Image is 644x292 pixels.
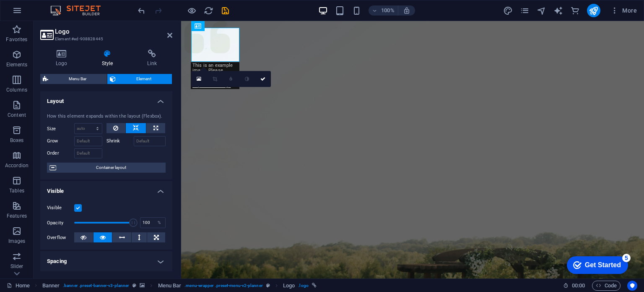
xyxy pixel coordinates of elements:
[153,218,165,228] div: %
[86,50,132,67] h4: Style
[9,187,24,194] p: Tables
[187,5,197,16] button: Click here to leave preview mode and continue editing
[223,71,239,87] a: Blur
[283,281,295,291] span: Click to select. Double-click to edit
[10,137,24,144] p: Boxes
[563,281,585,291] h6: Session time
[42,281,317,291] nav: breadcrumb
[40,181,172,196] h4: Visible
[181,21,644,279] iframe: To enrich screen reader interactions, please activate Accessibility in Grammarly extension settings
[403,7,410,14] i: On resize automatically adjust zoom level to fit chosen device.
[204,6,213,16] i: Reload page
[48,5,111,16] img: Editor Logo
[106,136,134,146] label: Shrink
[140,283,145,288] i: This element contains a background
[298,281,308,291] span: . logo
[207,71,223,87] a: Crop mode
[5,162,29,169] p: Accordion
[47,233,74,243] label: Overflow
[134,136,166,146] input: Default
[587,4,600,17] button: publish
[627,281,637,291] button: Usercentrics
[220,5,230,16] button: save
[7,213,27,219] p: Features
[570,6,580,16] i: Commerce
[266,283,270,288] i: This element is a customizable preset
[572,281,585,291] span: 00 00
[47,113,166,120] div: How this element expands within the layout (Flexbox).
[40,251,172,271] h4: Spacing
[537,6,546,16] i: Navigator
[25,9,61,17] div: Get Started
[570,5,580,16] button: commerce
[40,74,107,84] button: Menu Bar
[239,71,255,87] a: Greyscale
[51,74,104,84] span: Menu Bar
[8,112,26,118] p: Content
[10,263,23,270] p: Slider
[136,5,146,16] button: undo
[6,36,27,43] p: Favorites
[42,281,60,291] span: Click to select. Double-click to edit
[607,4,640,17] button: More
[47,203,74,213] label: Visible
[7,4,68,22] div: Get Started 5 items remaining, 0% complete
[132,283,136,288] i: This element is a customizable preset
[8,238,26,245] p: Images
[47,148,74,158] label: Order
[47,163,166,173] button: Container layout
[520,5,530,16] button: pages
[63,281,129,291] span: . banner .preset-banner-v3-planner
[40,91,172,106] h4: Layout
[47,126,74,131] label: Size
[203,5,213,16] button: reload
[40,50,86,67] h4: Logo
[132,50,172,67] h4: Link
[537,5,547,16] button: navigator
[369,5,398,16] button: 100%
[520,6,530,16] i: Pages (Ctrl+Alt+S)
[47,136,74,146] label: Grow
[503,5,513,16] button: design
[74,148,102,158] input: Default
[553,6,563,16] i: AI Writer
[589,6,598,16] i: Publish
[55,35,156,43] h3: Element #ed-908828445
[578,282,579,289] span: :
[553,5,563,16] button: text_generator
[592,281,621,291] button: Code
[184,281,262,291] span: . menu-wrapper .preset-menu-v2-planner
[59,163,163,173] span: Container layout
[255,71,271,87] a: Confirm ( Ctrl ⏎ )
[610,6,637,15] span: More
[74,136,102,146] input: Default
[381,5,395,16] h6: 100%
[596,281,617,291] span: Code
[221,6,230,16] i: Save (Ctrl+S)
[47,221,74,225] label: Opacity
[62,2,70,10] div: 5
[55,28,172,35] h2: Logo
[6,87,27,93] p: Columns
[6,61,28,68] p: Elements
[191,71,207,87] a: Select files from the file manager, stock photos, or upload file(s)
[503,6,513,16] i: Design (Ctrl+Alt+Y)
[158,281,182,291] span: Click to select. Double-click to edit
[118,74,169,84] span: Element
[107,74,172,84] button: Element
[137,6,146,16] i: Undo: Change text (Ctrl+Z)
[191,62,239,89] div: This is an example image. Please choose your own for more options.
[7,281,30,291] a: Click to cancel selection. Double-click to open Pages
[312,283,317,288] i: This element is linked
